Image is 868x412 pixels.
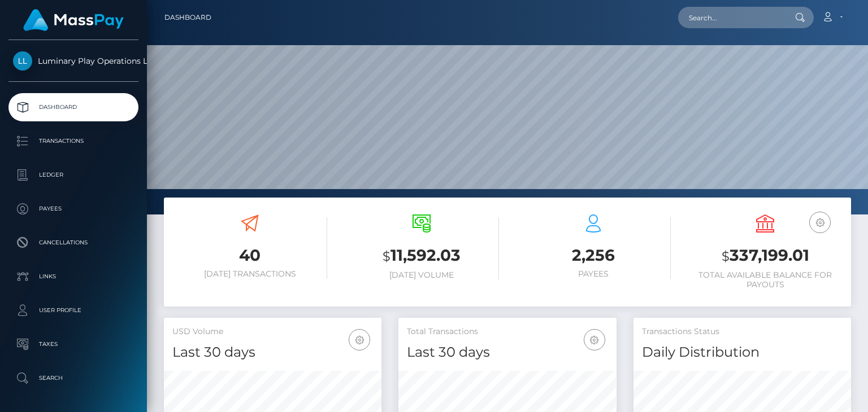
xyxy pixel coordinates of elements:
[164,6,211,29] a: Dashboard
[172,269,327,279] h6: [DATE] Transactions
[8,330,138,358] a: Taxes
[13,200,134,217] p: Payees
[8,296,138,325] a: User Profile
[13,302,134,319] p: User Profile
[13,336,134,353] p: Taxes
[8,93,138,121] a: Dashboard
[407,326,607,338] h5: Total Transactions
[407,343,607,362] h4: Last 30 days
[172,326,373,338] h5: USD Volume
[13,99,134,116] p: Dashboard
[172,343,373,362] h4: Last 30 days
[383,248,390,264] small: $
[8,262,138,291] a: Links
[13,268,134,285] p: Links
[516,244,671,266] h3: 2,256
[516,269,671,279] h6: Payees
[13,234,134,251] p: Cancellations
[722,248,730,264] small: $
[23,9,124,31] img: MassPay Logo
[8,161,138,189] a: Ledger
[13,133,134,150] p: Transactions
[642,343,843,362] h4: Daily Distribution
[344,270,499,280] h6: [DATE] Volume
[13,166,134,183] p: Ledger
[13,51,32,71] img: Luminary Play Operations Limited
[688,270,843,290] h6: Total Available Balance for Payouts
[8,127,138,155] a: Transactions
[678,7,784,28] input: Search...
[8,195,138,223] a: Payees
[8,364,138,392] a: Search
[172,244,327,266] h3: 40
[688,244,843,268] h3: 337,199.01
[642,326,843,338] h5: Transactions Status
[344,244,499,268] h3: 11,592.03
[13,370,134,387] p: Search
[8,56,138,66] span: Luminary Play Operations Limited
[8,229,138,257] a: Cancellations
